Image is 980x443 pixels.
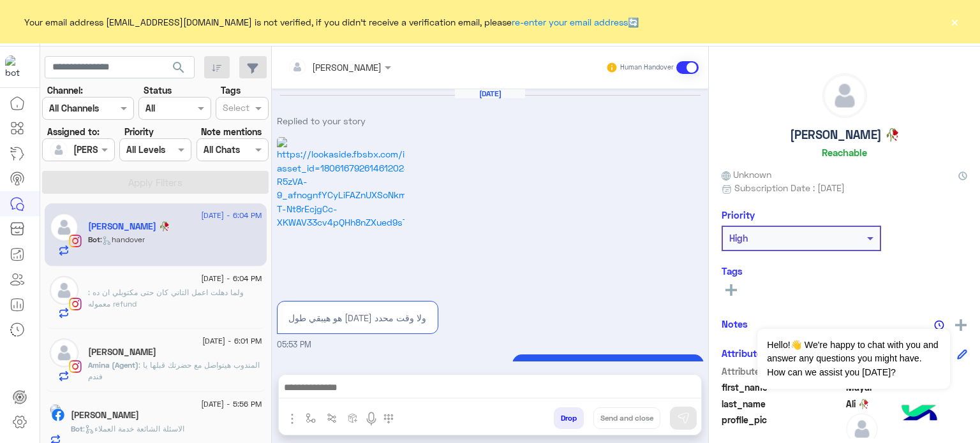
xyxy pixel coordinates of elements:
span: Your email address [EMAIL_ADDRESS][DOMAIN_NAME] is not verified, if you didn't receive a verifica... [24,15,639,29]
span: last_name [722,397,843,410]
img: send attachment [285,411,300,426]
img: select flow [306,413,316,423]
img: Instagram [69,298,82,310]
span: Bot [88,235,100,244]
img: Trigger scenario [327,413,337,423]
button: Trigger scenario [322,407,343,428]
span: search [171,60,186,75]
span: 05:53 PM [277,340,311,349]
img: defaultAdmin.png [50,338,78,367]
img: defaultAdmin.png [50,276,78,305]
button: select flow [301,407,322,428]
span: [DATE] - 5:56 PM [201,398,262,410]
span: ولما دهلت اعمل التاني كان حتى مكتوبلي ان ده معموله refund [88,287,244,309]
label: Assigned to: [47,125,100,138]
img: send voice note [364,411,379,426]
div: Select [221,101,249,117]
img: Instagram [69,360,82,373]
img: Instagram [69,235,82,247]
button: × [948,15,961,28]
a: re-enter your email address [512,17,628,27]
img: defaultAdmin.png [50,213,78,242]
label: Channel: [47,84,83,97]
img: defaultAdmin.png [50,141,68,159]
img: add [955,319,967,331]
p: 30/8/2025, 5:53 PM [284,307,431,329]
h6: Tags [722,265,967,277]
button: Drop [554,407,584,429]
span: Attribute Name [722,365,843,378]
img: Facebook [52,409,64,421]
p: Replied to your story [277,114,438,127]
h5: [PERSON_NAME] 🥀 [790,127,900,142]
h6: [DATE] [455,89,525,98]
label: Status [144,84,172,97]
button: search [163,56,195,84]
h5: Nariman Karam [88,347,156,358]
img: create order [348,413,358,423]
button: create order [343,407,364,428]
span: Bot [71,424,83,433]
img: picture [50,404,61,416]
h5: Mayar Ali 🥀 [88,221,170,232]
img: 919860931428189 [5,55,28,78]
h6: Reachable [822,147,867,158]
span: [DATE] - 6:01 PM [202,335,262,347]
span: Hello!👋 We're happy to chat with you and answer any questions you might have. How can we assist y... [757,329,949,389]
span: Subscription Date : [DATE] [734,181,845,194]
span: Ali 🥀 [846,397,968,410]
label: Priority [124,125,154,138]
img: make a call [383,414,394,424]
span: [DATE] - 6:04 PM [201,273,262,284]
img: hulul-logo.png [897,392,942,437]
img: send message [677,412,690,425]
span: [DATE] - 6:04 PM [201,210,262,221]
span: Amina (Agent) [88,360,138,370]
button: Apply Filters [42,171,269,194]
span: : الاسئلة الشائعة خدمة العملاء [83,424,184,433]
button: Send and close [593,407,660,429]
span: Unknown [722,168,771,181]
span: : handover [100,235,145,244]
label: Note mentions [201,125,262,138]
img: defaultAdmin.png [823,74,866,117]
span: profile_pic [722,413,843,442]
label: Tags [221,84,241,97]
span: المندوب هيتواصل مع حضرتك قبلها يا فندم [88,360,260,381]
small: Human Handover [620,62,674,73]
h5: Verina Mourad [71,410,139,421]
span: first_name [722,381,843,394]
p: 30/8/2025, 5:53 PM [512,354,704,403]
h6: Notes [722,318,748,330]
h6: Priority [722,209,755,221]
h6: Attributes [722,347,767,359]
